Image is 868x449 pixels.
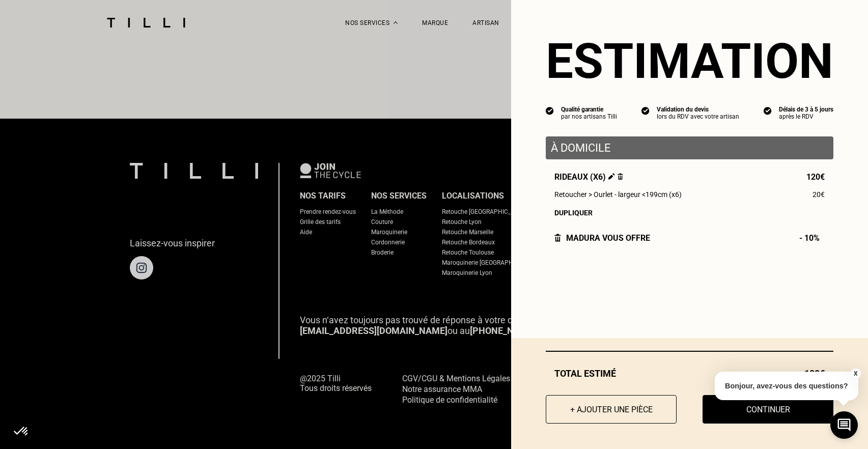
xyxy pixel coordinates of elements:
[546,395,677,424] button: + Ajouter une pièce
[618,173,623,180] img: Supprimer
[561,106,617,113] div: Qualité garantie
[546,368,833,379] div: Total estimé
[554,190,682,199] span: Retoucher > Ourlet - largeur <199cm (x6)
[608,173,615,180] img: Éditer
[554,209,825,217] div: Dupliquer
[554,172,623,182] span: Rideaux (x6)
[554,233,650,243] div: Madura vous offre
[813,190,825,199] span: 20€
[715,372,858,400] p: Bonjour, avez-vous des questions?
[799,233,825,243] span: - 10%
[551,142,828,154] p: À domicile
[561,113,617,120] div: par nos artisans Tilli
[657,113,739,120] div: lors du RDV avec votre artisan
[764,106,772,115] img: icon list info
[703,395,833,424] button: Continuer
[641,106,650,115] img: icon list info
[850,368,860,379] button: X
[546,106,554,115] img: icon list info
[779,106,833,113] div: Délais de 3 à 5 jours
[806,172,825,182] span: 120€
[546,33,833,90] section: Estimation
[657,106,739,113] div: Validation du devis
[779,113,833,120] div: après le RDV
